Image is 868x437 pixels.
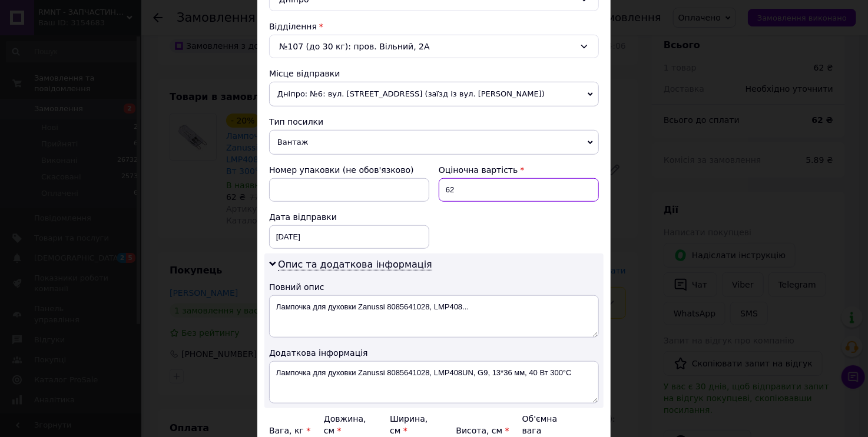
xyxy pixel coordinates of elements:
label: Довжина, см [324,414,366,435]
span: Тип посилки [269,117,323,126]
label: Ширина, см [390,414,428,435]
label: Вага, кг [269,426,310,435]
label: Висота, см [456,426,509,435]
span: Опис та додаткова інформація [278,259,432,271]
div: Оціночна вартість [439,164,599,176]
div: Повний опис [269,281,599,293]
div: Номер упаковки (не обов'язково) [269,164,429,176]
span: Місце відправки [269,69,340,78]
div: Додаткова інформація [269,347,599,359]
textarea: Лампочка для духовки Zanussi 8085641028, LMP408UN, G9, 13*36 мм, 40 Вт 300°С [269,361,599,403]
textarea: Лампочка для духовки Zanussi 8085641028, LMP408... [269,295,599,338]
span: Вантаж [269,130,599,155]
span: Дніпро: №6: вул. [STREET_ADDRESS] (заїзд із вул. [PERSON_NAME]) [269,82,599,106]
div: Дата відправки [269,211,429,223]
div: №107 (до 30 кг): пров. Вільний, 2А [269,35,599,58]
div: Об'ємна вага [522,413,579,436]
div: Відділення [269,21,599,32]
